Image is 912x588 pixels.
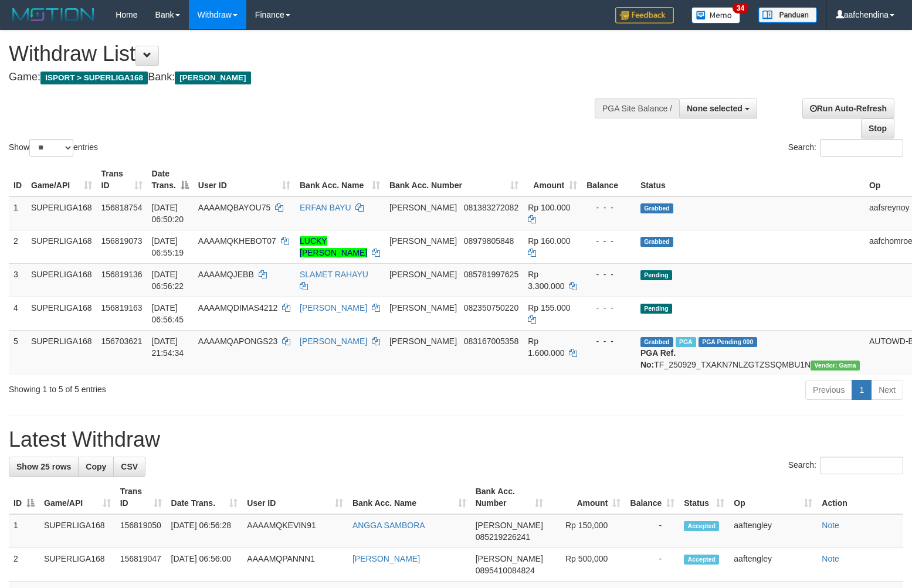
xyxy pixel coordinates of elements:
[464,303,518,312] span: Copy 082350750220 to clipboard
[389,203,457,212] span: [PERSON_NAME]
[194,163,295,196] th: User ID: activate to sort column ascending
[39,514,116,548] td: SUPERLIGA168
[389,303,457,312] span: [PERSON_NAME]
[615,7,674,23] img: Feedback.jpg
[26,330,97,375] td: SUPERLIGA168
[9,457,79,477] a: Show 25 rows
[175,72,250,84] span: [PERSON_NAME]
[295,163,385,196] th: Bank Acc. Name: activate to sort column ascending
[640,203,673,213] span: Grabbed
[9,330,26,375] td: 5
[198,203,270,212] span: AAAAMQBAYOU75
[464,337,518,346] span: Copy 083167005358 to clipboard
[9,42,596,66] h1: Withdraw List
[9,297,26,330] td: 4
[16,462,71,471] span: Show 25 rows
[471,481,548,514] th: Bank Acc. Number: activate to sort column ascending
[523,163,582,196] th: Amount: activate to sort column ascending
[167,548,243,582] td: [DATE] 06:56:00
[389,337,457,346] span: [PERSON_NAME]
[758,7,817,23] img: panduan.png
[528,270,564,291] span: Rp 3.300.000
[625,514,679,548] td: -
[300,303,367,312] a: [PERSON_NAME]
[640,337,673,347] span: Grabbed
[625,548,679,582] td: -
[97,163,147,196] th: Trans ID: activate to sort column ascending
[116,514,167,548] td: 156819050
[817,481,903,514] th: Action
[586,302,631,314] div: - - -
[811,361,860,371] span: Vendor URL: https://trx31.1velocity.biz
[198,303,277,312] span: AAAAMQDIMAS4212
[26,163,97,196] th: Game/API: activate to sort column ascending
[29,139,73,157] select: Showentries
[9,196,26,230] td: 1
[242,481,348,514] th: User ID: activate to sort column ascending
[852,380,872,400] a: 1
[476,566,535,575] span: Copy 0895410084824 to clipboard
[640,237,673,247] span: Grabbed
[822,521,839,530] a: Note
[152,203,184,224] span: [DATE] 06:50:20
[528,337,564,358] span: Rp 1.600.000
[548,548,626,582] td: Rp 500,000
[9,139,98,157] label: Show entries
[684,555,719,565] span: Accepted
[586,235,631,247] div: - - -
[733,3,748,13] span: 34
[9,263,26,297] td: 3
[101,337,143,346] span: 156703621
[586,335,631,347] div: - - -
[476,521,543,530] span: [PERSON_NAME]
[476,532,530,542] span: Copy 085219226241 to clipboard
[805,380,852,400] a: Previous
[352,554,420,563] a: [PERSON_NAME]
[198,270,254,279] span: AAAAMQJEBB
[389,236,457,246] span: [PERSON_NAME]
[9,481,39,514] th: ID: activate to sort column descending
[9,514,39,548] td: 1
[78,457,114,477] a: Copy
[352,521,425,530] a: ANGGA SAMBORA
[528,303,570,312] span: Rp 155.000
[636,163,864,196] th: Status
[9,230,26,263] td: 2
[788,457,903,474] label: Search:
[300,337,367,346] a: [PERSON_NAME]
[348,481,471,514] th: Bank Acc. Name: activate to sort column ascending
[636,330,864,375] td: TF_250929_TXAKN7NLZGTZSSQMBU1N
[582,163,636,196] th: Balance
[167,481,243,514] th: Date Trans.: activate to sort column ascending
[802,98,894,118] a: Run Auto-Refresh
[389,270,457,279] span: [PERSON_NAME]
[242,514,348,548] td: AAAAMQKEVIN91
[9,6,98,23] img: MOTION_logo.png
[640,304,672,314] span: Pending
[9,72,596,83] h4: Game: Bank:
[167,514,243,548] td: [DATE] 06:56:28
[300,236,367,257] a: LUCKY [PERSON_NAME]
[687,104,743,113] span: None selected
[116,481,167,514] th: Trans ID: activate to sort column ascending
[464,270,518,279] span: Copy 085781997625 to clipboard
[9,548,39,582] td: 2
[548,481,626,514] th: Amount: activate to sort column ascending
[152,303,184,324] span: [DATE] 06:56:45
[9,379,371,395] div: Showing 1 to 5 of 5 entries
[476,554,543,563] span: [PERSON_NAME]
[729,481,817,514] th: Op: activate to sort column ascending
[198,337,277,346] span: AAAAMQAPONGS23
[679,481,729,514] th: Status: activate to sort column ascending
[39,481,116,514] th: Game/API: activate to sort column ascending
[822,554,839,563] a: Note
[101,203,143,212] span: 156818754
[385,163,523,196] th: Bank Acc. Number: activate to sort column ascending
[679,98,757,118] button: None selected
[26,297,97,330] td: SUPERLIGA168
[147,163,194,196] th: Date Trans.: activate to sort column descending
[86,462,106,471] span: Copy
[820,457,903,474] input: Search:
[300,270,368,279] a: SLAMET RAHAYU
[101,303,143,312] span: 156819163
